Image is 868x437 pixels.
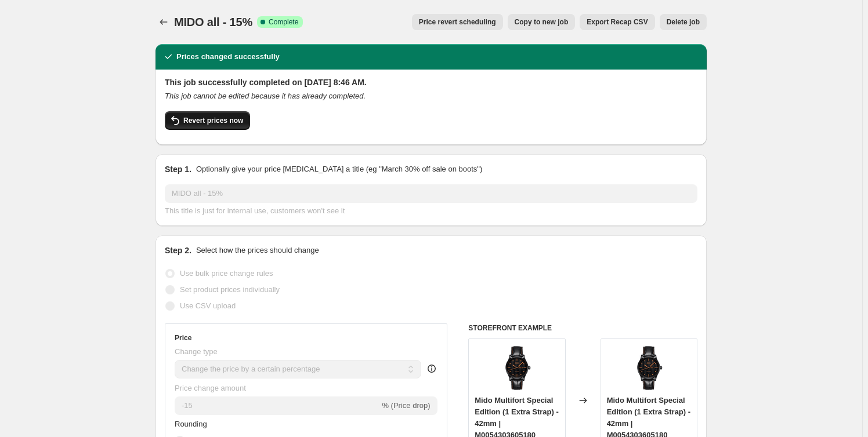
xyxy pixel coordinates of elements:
i: This job cannot be edited because it has already completed. [165,92,366,100]
button: Export Recap CSV [580,14,654,30]
span: Rounding [175,420,207,428]
button: Revert prices now [165,111,250,130]
span: Copy to new job [515,17,569,27]
span: Export Recap CSV [587,17,648,27]
h3: Price [175,333,191,343]
span: This title is just for internal use, customers won't see it [165,206,345,215]
img: M005.430.36.051.80_0_front_1_22002e57-c135-41ac-bbb8-cd83d4da41ce_80x.png [494,345,540,391]
span: Set product prices individually [180,285,280,294]
span: Delete job [667,17,700,27]
span: Use CSV upload [180,301,236,310]
button: Copy to new job [508,14,576,30]
span: Use bulk price change rules [180,269,273,278]
h6: STOREFRONT EXAMPLE [468,323,697,333]
button: Price change jobs [155,14,172,30]
button: Delete job [660,14,707,30]
span: Complete [269,17,298,27]
input: -15 [175,396,379,415]
span: MIDO all - 15% [174,16,252,28]
input: 30% off holiday sale [165,184,697,203]
h2: Step 1. [165,163,191,175]
p: Select how the prices should change [196,245,319,256]
span: Price change amount [175,384,246,392]
p: Optionally give your price [MEDICAL_DATA] a title (eg "March 30% off sale on boots") [196,163,482,175]
button: Price revert scheduling [412,14,503,30]
span: Change type [175,347,218,356]
h2: Step 2. [165,245,191,256]
span: Revert prices now [183,116,243,125]
span: Price revert scheduling [419,17,496,27]
img: M005.430.36.051.80_0_front_1_22002e57-c135-41ac-bbb8-cd83d4da41ce_80x.png [625,345,672,391]
div: help [426,363,437,374]
h2: This job successfully completed on [DATE] 8:46 AM. [165,77,697,88]
span: % (Price drop) [382,401,430,410]
h2: Prices changed successfully [176,51,280,63]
